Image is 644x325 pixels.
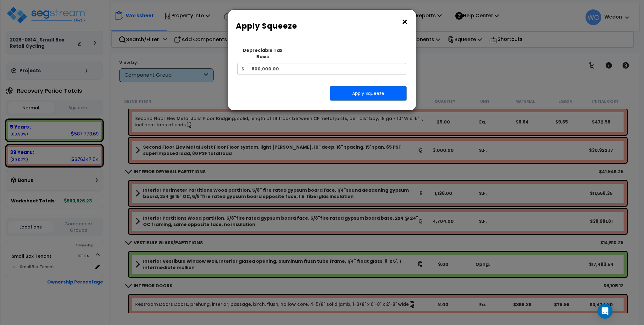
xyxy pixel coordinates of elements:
[236,21,408,31] h6: Apply Squeeze
[597,304,613,319] div: Open Intercom Messenger
[401,17,408,27] button: ×
[237,63,248,75] span: $
[330,86,407,101] button: Apply Squeeze
[237,47,288,60] label: Depreciable Tax Basis
[248,63,406,75] input: 0.00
